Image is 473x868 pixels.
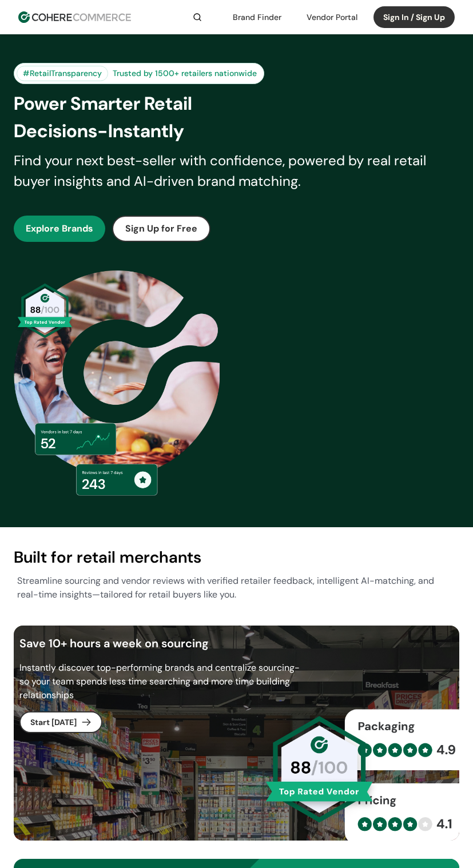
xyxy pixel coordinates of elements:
[14,90,459,117] div: Power Smarter Retail
[14,117,459,145] div: Decisions-Instantly
[14,150,437,192] div: Find your next best-seller with confidence, powered by real retail buyer insights and AI-driven b...
[19,635,454,652] div: Save 10+ hours a week on sourcing
[17,574,456,602] div: Streamline sourcing and vendor reviews with verified retailer feedback, intelligent AI-matching, ...
[17,66,108,81] div: #RetailTransparency
[112,216,210,242] button: Sign Up for Free
[19,661,303,702] div: Instantly discover top-performing brands and centralize sourcing-so your team spends less time se...
[18,11,131,23] img: Cohere Logo
[19,711,102,733] button: Start [DATE]
[373,6,455,28] button: Sign In / Sign Up
[14,546,459,570] div: Built for retail merchants
[14,216,105,242] button: Explore Brands
[108,67,261,79] div: Trusted by 1500+ retailers nationwide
